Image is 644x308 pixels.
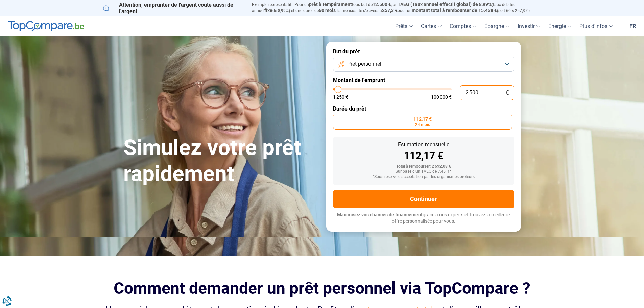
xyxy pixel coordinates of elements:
[544,16,575,36] a: Énergie
[338,151,509,161] div: 112,17 €
[123,135,318,187] h1: Simulez votre prêt rapidement
[333,190,514,208] button: Continuer
[103,279,541,298] h2: Comment demander un prêt personnel via TopCompare ?
[333,105,514,112] label: Durée du prêt
[8,21,84,32] img: TopCompare
[506,90,509,96] span: €
[338,142,509,147] div: Estimation mensuelle
[417,16,446,36] a: Cartes
[333,212,514,225] p: grâce à nos experts et trouvez la meilleure offre personnalisée pour vous.
[333,57,514,72] button: Prêt personnel
[446,16,480,36] a: Comptes
[103,2,244,15] p: Attention, emprunter de l'argent coûte aussi de l'argent.
[347,60,381,68] span: Prêt personnel
[382,8,398,13] span: 257,3 €
[309,2,352,7] span: prêt à tempérament
[338,169,509,174] div: Sur base d'un TAEG de 7,45 %*
[398,2,492,7] span: TAEG (Taux annuel effectif global) de 8,99%
[480,16,514,36] a: Épargne
[373,2,391,7] span: 12.500 €
[252,2,541,14] p: Exemple représentatif : Pour un tous but de , un (taux débiteur annuel de 8,99%) et une durée de ...
[413,117,432,121] span: 112,17 €
[338,175,509,180] div: *Sous réserve d'acceptation par les organismes prêteurs
[319,8,336,13] span: 60 mois
[333,95,348,99] span: 1 250 €
[338,164,509,169] div: Total à rembourser: 2 692,08 €
[264,8,272,13] span: fixe
[333,48,514,55] label: But du prêt
[337,212,423,217] span: Maximisez vos chances de financement
[625,16,640,36] a: fr
[415,123,430,127] span: 24 mois
[412,8,497,13] span: montant total à rembourser de 15.438 €
[575,16,617,36] a: Plus d'infos
[333,77,514,84] label: Montant de l'emprunt
[391,16,417,36] a: Prêts
[431,95,452,99] span: 100 000 €
[514,16,544,36] a: Investir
